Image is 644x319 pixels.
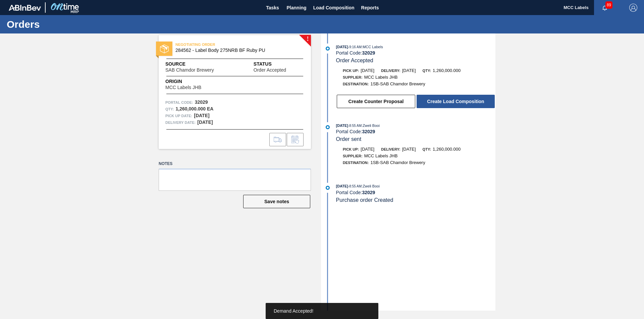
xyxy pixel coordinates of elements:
span: : Zweli Booi [362,124,380,128]
h1: Orders [7,20,126,28]
span: [DATE] [361,68,374,73]
span: Qty: [423,147,431,151]
span: Reports [361,4,379,12]
span: Destination: [343,82,369,86]
span: Supplier: [343,154,363,158]
span: Pick up: [343,147,359,151]
span: SAB Chamdor Brewery [165,68,214,73]
span: Delivery Date: [165,119,196,126]
span: Planning [287,4,307,12]
span: - 8:55 AM [348,124,362,128]
span: Supplier: [343,75,363,79]
div: Inform order change [287,133,304,146]
strong: [DATE] [194,113,209,118]
img: status [160,45,169,53]
span: 284562 - Label Body 275NRB BF Ruby PU [175,48,297,53]
img: atual [326,47,330,51]
span: [DATE] [402,68,416,73]
span: : Zweli Booi [362,184,380,188]
span: 1SB-SAB Chamdor Brewery [370,160,425,165]
div: Portal Code: [336,50,495,56]
span: [DATE] [336,45,348,49]
span: Destination: [343,161,369,165]
span: [DATE] [336,184,348,188]
span: Origin [165,78,218,85]
span: Pick up Date: [165,112,192,119]
span: - 8:55 AM [348,184,362,188]
span: Tasks [265,4,280,12]
span: Pick up: [343,69,359,73]
span: Source [165,61,234,68]
button: Create Counter Proposal [337,95,415,108]
div: Go to Load Composition [269,133,286,146]
span: [DATE] [336,124,348,128]
strong: 32029 [362,50,375,56]
span: Load Composition [313,4,355,12]
span: MCC Labels JHB [364,153,398,158]
span: Order Accepted [254,68,286,73]
span: NEGOTIATING ORDER [175,41,269,48]
div: Portal Code: [336,129,495,134]
label: Notes [159,159,311,169]
span: MCC Labels JHB [364,75,398,80]
strong: [DATE] [197,119,213,125]
button: Save notes [243,195,310,208]
img: atual [326,125,330,129]
span: 1,260,000.000 [433,68,461,73]
img: Logout [629,4,637,12]
button: Notifications [594,3,615,12]
span: [DATE] [402,147,416,152]
strong: 32029 [362,190,375,195]
strong: 32029 [362,129,375,134]
span: - 9:16 AM [348,45,362,49]
strong: 32029 [195,99,208,105]
span: 89 [605,1,612,9]
strong: 1,260,000.000 EA [175,106,213,111]
button: Create Load Composition [417,95,495,108]
span: Qty : [165,106,174,112]
span: [DATE] [361,147,374,152]
span: Purchase order Created [336,197,393,203]
span: Demand Accepted! [274,308,313,314]
img: TNhmsLtSVTkK8tSr43FrP2fwEKptu5GPRR3wAAAABJRU5ErkJggg== [9,5,41,11]
span: Qty: [423,69,431,73]
span: 1,260,000.000 [433,147,461,152]
img: atual [326,186,330,190]
span: 1SB-SAB Chamdor Brewery [370,81,425,86]
span: : MCC Labels [362,45,383,49]
span: Order Accepted [336,58,373,63]
div: Portal Code: [336,190,495,195]
span: MCC Labels JHB [165,85,201,90]
span: Order sent [336,136,362,142]
span: Status [254,61,304,68]
span: Delivery: [381,147,400,151]
span: Delivery: [381,69,400,73]
span: Portal Code: [165,99,193,106]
